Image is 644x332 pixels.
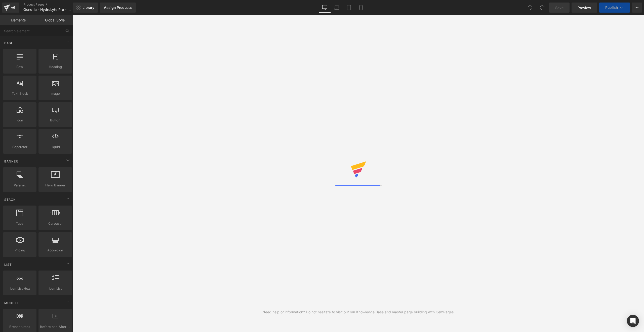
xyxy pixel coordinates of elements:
[23,8,72,12] span: Qondria - HydroLyte Pro - Special Offer
[83,5,94,10] span: Library
[572,3,597,13] a: Preview
[40,144,70,150] span: Liquid
[5,118,35,123] span: Icon
[4,262,12,267] span: List
[40,248,70,253] span: Accordion
[5,324,35,329] span: Breadcrumbs
[5,144,35,150] span: Separator
[537,3,547,13] button: Redo
[4,197,16,202] span: Stack
[40,91,70,96] span: Image
[4,301,19,305] span: Module
[5,248,35,253] span: Pricing
[605,6,618,10] span: Publish
[5,286,35,291] span: Icon List Hoz
[40,183,70,188] span: Hero Banner
[5,183,35,188] span: Parallax
[40,286,70,291] span: Icon List
[632,3,642,13] button: More
[599,3,630,13] button: Publish
[331,3,343,13] a: Laptop
[525,3,535,13] button: Undo
[40,118,70,123] span: Button
[73,3,98,13] a: New Library
[10,4,16,11] div: v6
[2,3,19,13] a: v6
[262,309,455,315] div: Need help or information? Do not hesitate to visit out our Knowledge Base and master page buildin...
[40,324,70,329] span: Before and After Images
[40,221,70,226] span: Carousel
[36,15,73,25] a: Global Style
[578,5,591,10] span: Preview
[5,221,35,226] span: Tabs
[23,3,81,7] a: Product Pages
[5,64,35,70] span: Row
[343,3,355,13] a: Tablet
[355,3,367,13] a: Mobile
[627,315,639,327] div: Open Intercom Messenger
[319,3,331,13] a: Desktop
[40,64,70,70] span: Heading
[104,6,132,10] div: Assign Products
[4,41,14,45] span: Base
[5,91,35,96] span: Text Block
[555,5,563,10] span: Save
[4,159,19,164] span: Banner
